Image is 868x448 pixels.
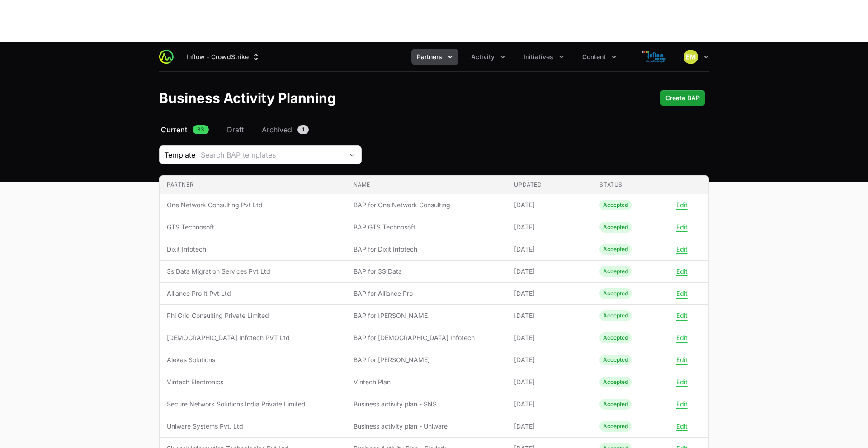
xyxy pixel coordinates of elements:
[676,334,688,342] button: Edit
[518,49,570,65] div: Initiatives menu
[159,124,211,135] a: Current33
[676,289,688,298] button: Edit
[195,146,361,164] button: Search BAP templates
[676,400,688,408] button: Edit
[161,124,187,135] span: Current
[167,422,339,431] span: Uniware Systems Pvt. Ltd
[181,49,266,65] button: Inflow - CrowdStrike
[660,90,705,106] button: Create BAP
[193,125,209,134] span: 33
[633,48,676,66] img: Inflow
[660,90,705,106] div: Primary actions
[159,124,709,135] nav: Business Activity Plan Navigation navigation
[582,52,606,61] span: Content
[354,311,500,320] span: BAP for [PERSON_NAME]
[160,176,346,194] th: Partner
[524,52,553,61] span: Initiatives
[514,422,585,431] span: [DATE]
[167,223,339,232] span: GTS Technosoft
[167,267,339,276] span: 3s Data Migration Services Pvt Ltd
[167,333,339,342] span: [DEMOGRAPHIC_DATA] Infotech PVT Ltd
[577,49,622,65] button: Content
[466,49,511,65] button: Activity
[514,289,585,298] span: [DATE]
[297,125,309,134] span: 1
[167,378,339,387] span: Vintech Electronics
[167,289,339,298] span: Alliance Pro It Pvt Ltd
[417,52,442,61] span: Partners
[260,124,311,135] a: Archived1
[174,49,622,65] div: Main navigation
[354,378,500,387] span: Vintech Plan
[514,245,585,254] span: [DATE]
[514,201,585,210] span: [DATE]
[514,267,585,276] span: [DATE]
[676,267,688,275] button: Edit
[354,333,500,342] span: BAP for [DEMOGRAPHIC_DATA] Infotech
[346,176,507,194] th: Name
[411,49,458,65] button: Partners
[354,245,500,254] span: BAP for Dixit Infotech
[514,355,585,364] span: [DATE]
[514,223,585,232] span: [DATE]
[354,400,500,409] span: Business activity plan - SNS
[676,201,688,209] button: Edit
[159,50,174,64] img: ActivitySource
[514,311,585,320] span: [DATE]
[354,422,500,431] span: Business activity plan - Uniware
[676,422,688,430] button: Edit
[592,176,678,194] th: Status
[518,49,570,65] button: Initiatives
[167,400,339,409] span: Secure Network Solutions India Private Limited
[676,378,688,386] button: Edit
[676,245,688,253] button: Edit
[167,201,339,210] span: One Network Consulting Pvt Ltd
[354,201,500,210] span: BAP for One Network Consulting
[262,124,292,135] span: Archived
[514,400,585,409] span: [DATE]
[466,49,511,65] div: Activity menu
[514,378,585,387] span: [DATE]
[514,333,585,342] span: [DATE]
[577,49,622,65] div: Content menu
[167,311,339,320] span: Phi Grid Consulting Private Limited
[354,355,500,364] span: BAP for [PERSON_NAME]
[159,90,336,106] h1: Business Activity Planning
[354,267,500,276] span: BAP for 3S Data
[227,124,244,135] span: Draft
[471,52,495,61] span: Activity
[159,145,709,164] section: Business Activity Plan Filters
[201,149,343,160] div: Search BAP templates
[507,176,592,194] th: Updated
[665,93,700,103] span: Create BAP
[167,245,339,254] span: Dixit Infotech
[676,356,688,364] button: Edit
[181,49,266,65] div: Supplier switch menu
[411,49,458,65] div: Partners menu
[167,355,339,364] span: Alekas Solutions
[684,50,698,64] img: Eric Mingus
[225,124,245,135] a: Draft
[676,223,688,231] button: Edit
[354,223,500,232] span: BAP GTS Technosoft
[160,149,195,160] span: Template
[676,312,688,320] button: Edit
[354,289,500,298] span: BAP for Alliance Pro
